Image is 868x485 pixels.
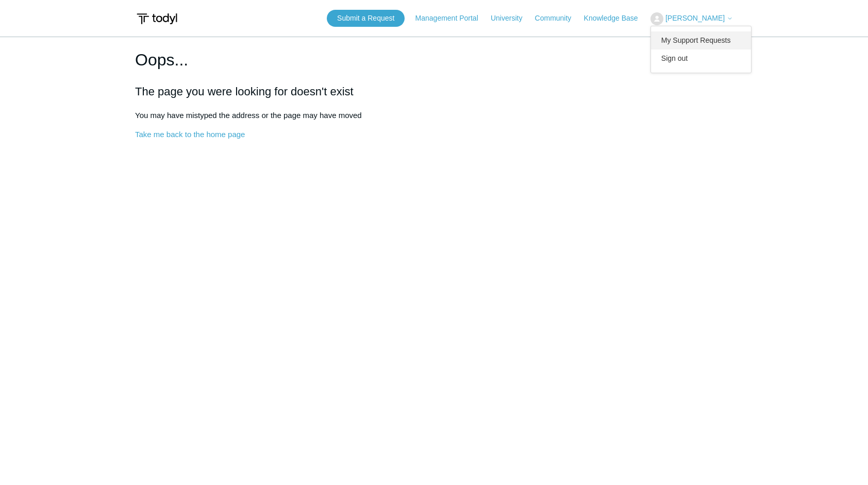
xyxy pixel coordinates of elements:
a: Knowledge Base [584,13,648,24]
a: Submit a Request [327,10,405,27]
h1: Oops... [135,47,733,72]
a: Sign out [651,49,752,68]
p: You may have mistyped the address or the page may have moved [135,110,733,122]
a: University [491,13,532,24]
a: My Support Requests [651,31,752,49]
a: Take me back to the home page [135,130,245,139]
h2: The page you were looking for doesn't exist [135,83,733,100]
button: [PERSON_NAME] [650,12,733,25]
a: Community [535,13,582,24]
img: Todyl Support Center Help Center home page [135,9,179,28]
span: [PERSON_NAME] [665,14,725,22]
a: Management Portal [415,13,489,24]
